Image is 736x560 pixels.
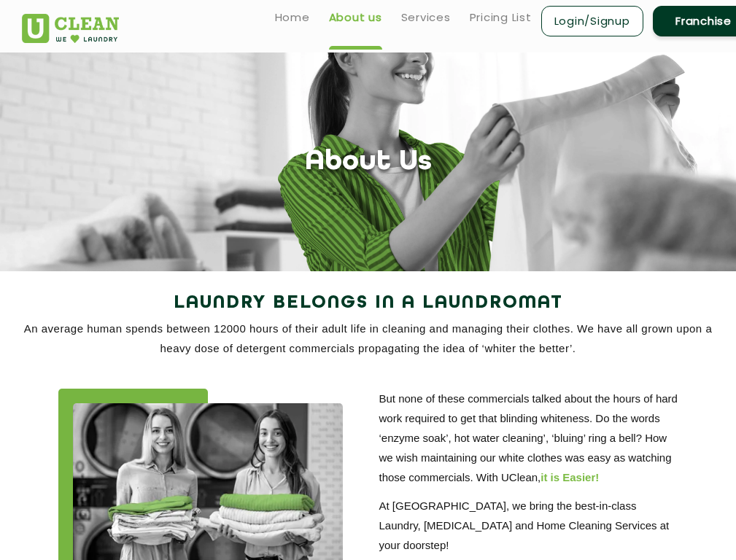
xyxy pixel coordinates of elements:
[275,9,310,26] a: Home
[541,471,599,483] b: it is Easier!
[22,14,119,43] img: UClean Laundry and Dry Cleaning
[22,319,715,358] p: An average human spends between 12000 hours of their adult life in cleaning and managing their cl...
[329,9,382,26] a: About us
[541,6,643,36] a: Login/Signup
[305,146,432,178] h1: About Us
[401,9,451,26] a: Services
[379,496,678,555] p: At [GEOGRAPHIC_DATA], we bring the best-in-class Laundry, [MEDICAL_DATA] and Home Cleaning Servic...
[379,389,678,487] p: But none of these commercials talked about the hours of hard work required to get that blinding w...
[470,9,532,26] a: Pricing List
[22,286,715,321] h2: Laundry Belongs in a Laundromat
